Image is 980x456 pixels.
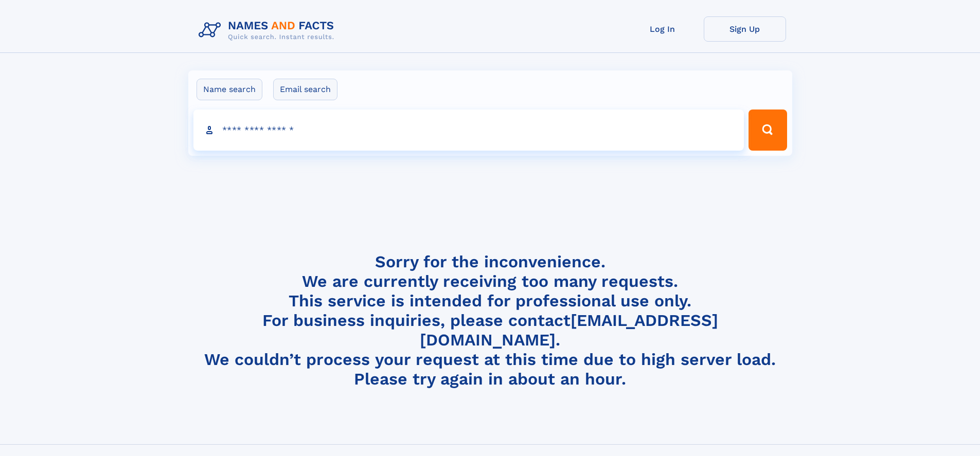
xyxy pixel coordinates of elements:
[749,110,787,151] button: Search Button
[273,79,337,100] label: Email search
[621,16,704,42] a: Log In
[197,79,262,100] label: Name search
[193,110,744,151] input: search input
[194,16,343,44] img: Logo Names and Facts
[194,252,786,389] h4: Sorry for the inconvenience. We are currently receiving too many requests. This service is intend...
[704,16,786,42] a: Sign Up
[420,311,718,350] a: [EMAIL_ADDRESS][DOMAIN_NAME]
